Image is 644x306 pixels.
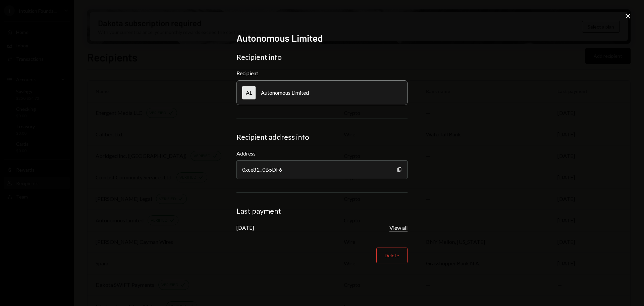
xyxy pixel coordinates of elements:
div: Last payment [236,206,408,216]
label: Address [236,149,408,158]
button: Delete [376,248,408,263]
h2: Autonomous Limited [236,32,408,45]
div: Recipient address info [236,132,408,142]
button: View all [389,224,408,231]
div: [DATE] [236,224,254,231]
div: 0xce81...0B5DF6 [236,160,408,179]
div: Autonomous Limited [261,89,309,96]
div: AL [242,86,256,99]
div: Recipient info [236,52,408,62]
div: Recipient [236,70,408,76]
